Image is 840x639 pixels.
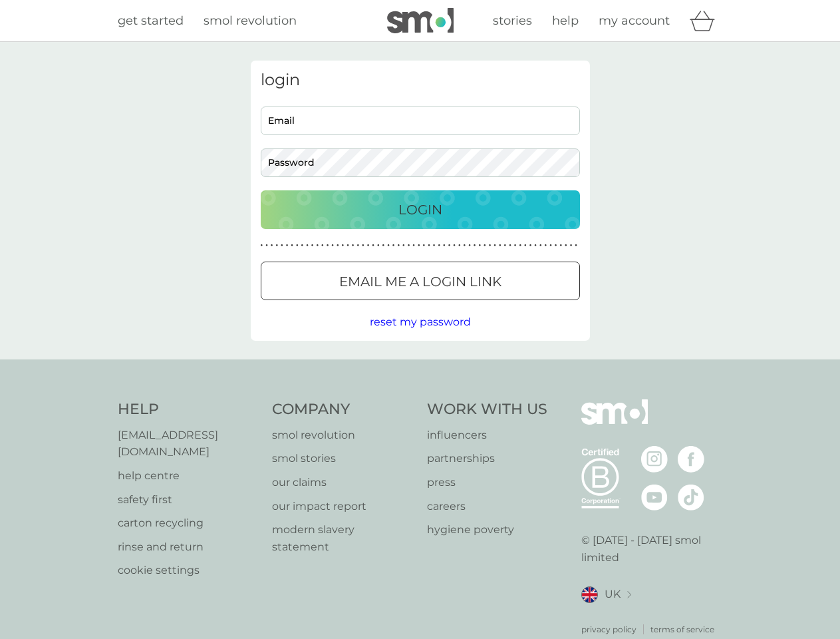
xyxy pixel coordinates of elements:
[118,399,259,420] h4: Help
[493,13,532,28] span: stories
[552,11,579,31] a: help
[291,242,293,249] p: ●
[539,242,542,249] p: ●
[118,11,184,31] a: get started
[627,591,631,598] img: select a new location
[301,242,304,249] p: ●
[387,242,390,249] p: ●
[427,474,547,491] a: press
[428,242,430,249] p: ●
[321,242,324,249] p: ●
[387,8,454,33] img: smol
[261,242,263,249] p: ●
[296,242,299,249] p: ●
[427,427,547,444] a: influencers
[377,242,380,249] p: ●
[118,515,259,532] a: carton recycling
[261,71,580,90] h3: login
[311,242,314,249] p: ●
[650,623,714,636] a: terms of service
[493,11,532,31] a: stories
[118,13,184,28] span: get started
[275,242,278,249] p: ●
[453,242,456,249] p: ●
[370,316,471,328] span: reset my password
[519,242,521,249] p: ●
[272,427,414,444] a: smol revolution
[509,242,511,249] p: ●
[641,484,668,511] img: visit the smol Youtube page
[272,474,414,491] p: our claims
[678,446,704,473] img: visit the smol Facebook page
[370,314,471,331] button: reset my password
[427,521,547,538] a: hygiene poverty
[382,242,385,249] p: ●
[524,242,527,249] p: ●
[514,242,517,249] p: ●
[499,242,501,249] p: ●
[272,450,414,467] a: smol stories
[356,242,359,249] p: ●
[581,586,598,603] img: UK flag
[352,242,354,249] p: ●
[204,13,297,28] span: smol revolution
[427,399,547,420] h4: Work With Us
[362,242,364,249] p: ●
[272,521,414,555] a: modern slavery statement
[261,190,580,229] button: Login
[438,242,440,249] p: ●
[448,242,451,249] p: ●
[402,242,405,249] p: ●
[418,242,420,249] p: ●
[529,242,532,249] p: ●
[581,623,636,636] p: privacy policy
[443,242,446,249] p: ●
[281,242,283,249] p: ●
[599,11,670,31] a: my account
[272,498,414,515] a: our impact report
[412,242,415,249] p: ●
[118,467,259,485] a: help centre
[427,498,547,515] a: careers
[118,427,259,461] a: [EMAIL_ADDRESS][DOMAIN_NAME]
[493,242,496,249] p: ●
[489,242,491,249] p: ●
[118,538,259,556] a: rinse and return
[271,242,273,249] p: ●
[339,271,501,292] p: Email me a login link
[398,199,442,220] p: Login
[549,242,552,249] p: ●
[427,450,547,467] a: partnerships
[118,491,259,509] a: safety first
[458,242,461,249] p: ●
[552,13,579,28] span: help
[433,242,436,249] p: ●
[204,11,297,31] a: smol revolution
[118,562,259,579] p: cookie settings
[559,242,562,249] p: ●
[261,262,580,300] button: Email me a login link
[265,242,268,249] p: ●
[581,399,648,445] img: smol
[605,586,621,603] span: UK
[367,242,370,249] p: ●
[331,242,334,249] p: ●
[408,242,410,249] p: ●
[337,242,339,249] p: ●
[478,242,481,249] p: ●
[641,446,668,473] img: visit the smol Instagram page
[545,242,547,249] p: ●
